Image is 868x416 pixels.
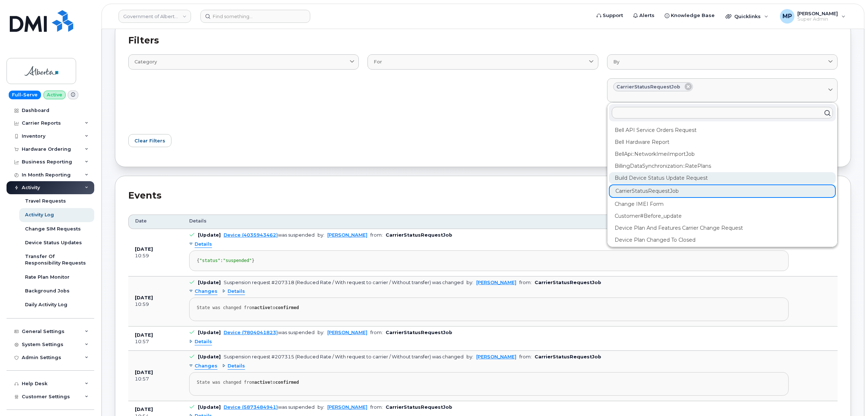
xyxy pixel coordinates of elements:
div: Quicklinks [720,9,773,24]
span: by: [466,280,473,285]
span: Details [195,241,212,248]
input: Find something... [200,10,310,23]
span: from: [519,354,532,359]
div: Bell API service orders request [609,124,836,136]
div: Bell Hardware Report [609,136,836,148]
b: [Update] [198,232,221,238]
span: By [613,58,619,65]
a: Device (7804041823) [224,330,278,335]
a: [PERSON_NAME] [476,280,516,285]
span: For [374,58,382,65]
div: { : } [197,258,781,263]
div: Events [128,189,838,202]
div: State was changed from to [197,380,781,385]
div: 10:59 [135,253,176,259]
span: Details [195,338,212,345]
span: Source [613,91,630,98]
span: Changes [195,363,217,370]
span: Category [134,58,157,65]
button: Clear Filters [128,134,171,147]
span: from: [370,404,383,410]
div: Device Plan and Features Carrier change request [609,222,836,234]
span: Quicklinks [734,13,761,19]
strong: active [254,305,270,310]
span: Super Admin [797,16,838,22]
a: [PERSON_NAME] [327,232,367,238]
div: Build Device Status Update Request [609,172,836,184]
a: Alerts [628,8,660,23]
span: Alerts [639,12,655,19]
div: Change IMEI form [609,198,836,210]
div: was suspended [224,232,315,238]
span: from: [519,280,532,285]
a: For [367,54,598,69]
span: Details [189,218,207,224]
div: Michael Partack [775,9,851,24]
div: State was changed from to [197,305,781,311]
span: CarrierStatusRequestJob [616,83,680,90]
span: by: [317,330,324,335]
a: Knowledge Base [660,8,720,23]
b: CarrierStatusRequestJob [386,330,452,335]
a: Support [591,8,628,23]
strong: active [254,380,270,385]
strong: confirmed [275,305,299,310]
div: was suspended [224,330,315,335]
h2: Filters [128,35,838,46]
b: [DATE] [135,407,153,412]
a: Device (5873484941) [224,404,278,410]
b: CarrierStatusRequestJob [535,354,601,359]
b: [Update] [198,330,221,335]
div: Suspension request #207318 (Reduced Rate / With request to carrier / Without transfer) was changed [224,280,464,285]
a: [PERSON_NAME] [327,404,367,410]
b: [Update] [198,404,221,410]
span: Details [228,288,245,295]
div: Customer#before_update [609,210,836,222]
b: [Update] [198,354,221,359]
a: Category [128,54,359,69]
b: [Update] [198,280,221,285]
b: [DATE] [135,370,153,375]
span: MP [782,12,792,21]
span: by: [466,354,473,359]
b: CarrierStatusRequestJob [386,232,452,238]
span: by: [317,404,324,410]
span: Details [228,363,245,370]
span: by: [317,232,324,238]
span: [PERSON_NAME] [797,11,838,16]
a: Device (4035943462) [224,232,278,238]
span: Clear Filters [134,137,165,144]
div: was suspended [224,404,315,410]
span: Changes [195,288,217,295]
span: from: [370,232,383,238]
div: Suspension request #207315 (Reduced Rate / With request to carrier / Without transfer) was changed [224,354,464,359]
a: Government of Alberta (GOA) [119,10,191,23]
b: [DATE] [135,246,153,252]
a: By [607,54,838,69]
strong: confirmed [275,380,299,385]
div: Device Plan changed to Closed mail [609,246,836,258]
div: 10:57 [135,338,176,345]
a: [PERSON_NAME] [476,354,516,359]
div: 10:59 [135,301,176,308]
span: Knowledge Base [671,12,715,19]
span: from: [370,330,383,335]
b: [DATE] [135,295,153,300]
div: Device Plan changed to Closed [609,234,836,246]
a: CarrierStatusRequestJobSource [607,78,838,103]
div: BillingDataSynchronization::RatePlans [609,160,836,172]
b: [DATE] [135,332,153,338]
b: CarrierStatusRequestJob [386,404,452,410]
span: "suspended" [223,258,252,263]
a: [PERSON_NAME] [327,330,367,335]
span: Support [603,12,623,19]
span: "status" [199,258,220,263]
div: BellApi::NetworkImeiImportJob [609,148,836,160]
div: 10:57 [135,376,176,382]
span: Date [135,218,147,224]
b: CarrierStatusRequestJob [535,280,601,285]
